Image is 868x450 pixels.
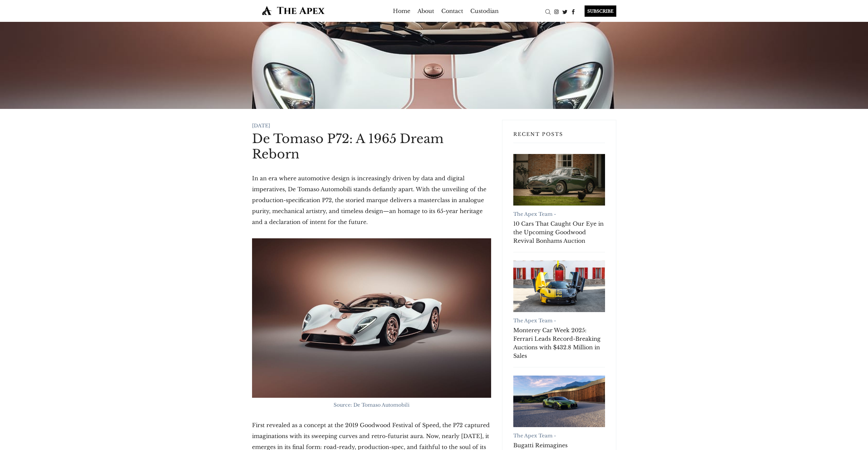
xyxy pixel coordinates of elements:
[393,5,410,16] a: Home
[561,8,569,15] a: Twitter
[569,8,578,15] a: Facebook
[513,376,605,427] a: Bugatti Reimagines Coachbuilding With the Singular ‘Brouillard’
[252,173,491,227] p: In an era where automotive design is increasingly driven by data and digital imperatives, De Toma...
[585,5,616,17] div: SUBSCRIBE
[513,131,605,143] h3: Recent Posts
[513,433,556,439] a: The Apex Team -
[334,402,410,408] span: Source: De Tomaso Automobili
[252,123,270,129] time: [DATE]
[417,5,434,16] a: About
[544,8,552,15] a: Search
[513,326,605,360] a: Monterey Car Week 2025: Ferrari Leads Record-Breaking Auctions with $432.8 Million in Sales
[513,318,556,324] a: The Apex Team -
[441,5,463,16] a: Contact
[252,5,335,15] img: The Apex by Custodian
[513,154,605,206] a: 10 Cars That Caught Our Eye in the Upcoming Goodwood Revival Bonhams Auction
[513,220,605,245] a: 10 Cars That Caught Our Eye in the Upcoming Goodwood Revival Bonhams Auction
[513,211,556,217] a: The Apex Team -
[578,5,616,17] a: SUBSCRIBE
[552,8,561,15] a: Instagram
[470,5,499,16] a: Custodian
[513,261,605,312] a: Monterey Car Week 2025: Ferrari Leads Record-Breaking Auctions with $432.8 Million in Sales
[252,131,491,162] h1: De Tomaso P72: A 1965 Dream Reborn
